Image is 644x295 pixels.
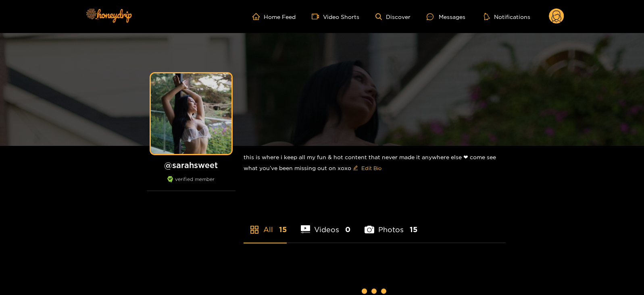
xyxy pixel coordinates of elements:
li: All [244,206,287,243]
span: home [252,13,264,20]
a: Home Feed [252,13,296,20]
a: Video Shorts [312,13,359,20]
span: 0 [345,224,350,235]
span: appstore [250,225,259,235]
button: editEdit Bio [351,162,383,175]
span: 15 [279,224,287,235]
h1: @ sarahsweet [147,160,236,170]
li: Photos [365,206,417,243]
span: video-camera [312,13,323,20]
div: verified member [147,176,236,191]
div: Messages [427,12,465,21]
span: 15 [410,224,417,235]
a: Discover [375,13,411,20]
button: Notifications [481,12,533,21]
span: edit [353,165,358,171]
div: this is where i keep all my fun & hot content that never made it anywhere else ❤︎︎ come see what ... [244,146,506,181]
li: Videos [301,206,351,243]
span: Edit Bio [361,164,381,172]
